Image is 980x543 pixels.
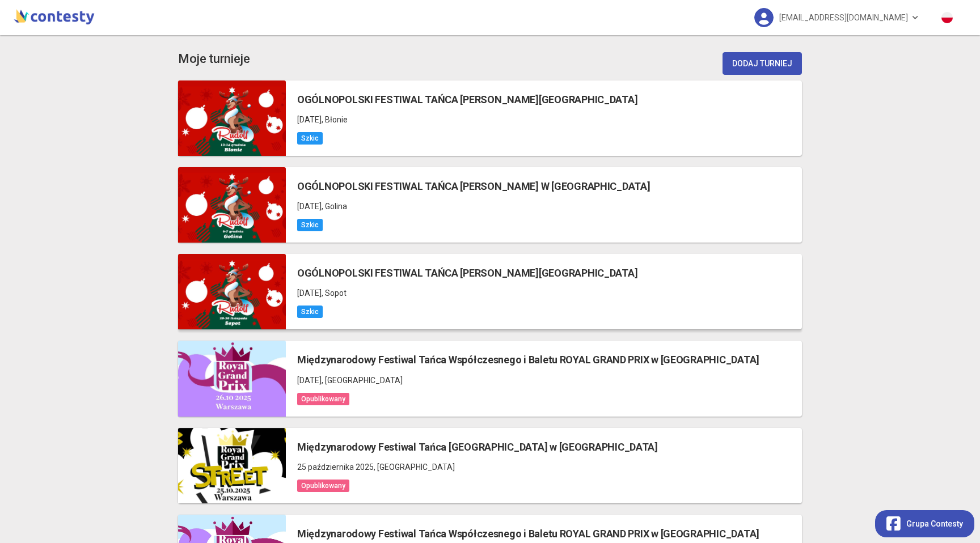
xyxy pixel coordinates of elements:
span: , [GEOGRAPHIC_DATA] [374,463,455,472]
span: , Sopot [322,289,347,298]
span: [DATE] [297,115,322,124]
span: 25 października 2025 [297,463,374,472]
h5: Międzynarodowy Festiwal Tańca [GEOGRAPHIC_DATA] w [GEOGRAPHIC_DATA] [297,439,658,455]
span: , Błonie [322,115,348,124]
span: [DATE] [297,202,322,211]
h3: Moje turnieje [178,49,250,69]
span: [EMAIL_ADDRESS][DOMAIN_NAME] [779,6,908,29]
app-title: competition-list.title [178,49,250,69]
h5: Międzynarodowy Festiwal Tańca Współczesnego i Baletu ROYAL GRAND PRIX w [GEOGRAPHIC_DATA] [297,526,759,542]
h5: OGÓLNOPOLSKI FESTIWAL TAŃCA [PERSON_NAME][GEOGRAPHIC_DATA] [297,265,637,281]
span: Szkic [297,219,323,231]
button: Dodaj turniej [723,52,802,75]
span: [DATE] [297,289,322,298]
span: Opublikowany [297,480,349,492]
span: Opublikowany [297,393,349,405]
span: [DATE] [297,376,322,385]
span: Grupa Contesty [906,517,963,530]
h5: OGÓLNOPOLSKI FESTIWAL TAŃCA [PERSON_NAME] W [GEOGRAPHIC_DATA] [297,179,650,194]
h5: Międzynarodowy Festiwal Tańca Współczesnego i Baletu ROYAL GRAND PRIX w [GEOGRAPHIC_DATA] [297,352,759,368]
span: , Golina [322,202,347,211]
span: Szkic [297,132,323,145]
h5: OGÓLNOPOLSKI FESTIWAL TAŃCA [PERSON_NAME][GEOGRAPHIC_DATA] [297,92,637,108]
span: , [GEOGRAPHIC_DATA] [322,376,403,385]
span: Szkic [297,306,323,318]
